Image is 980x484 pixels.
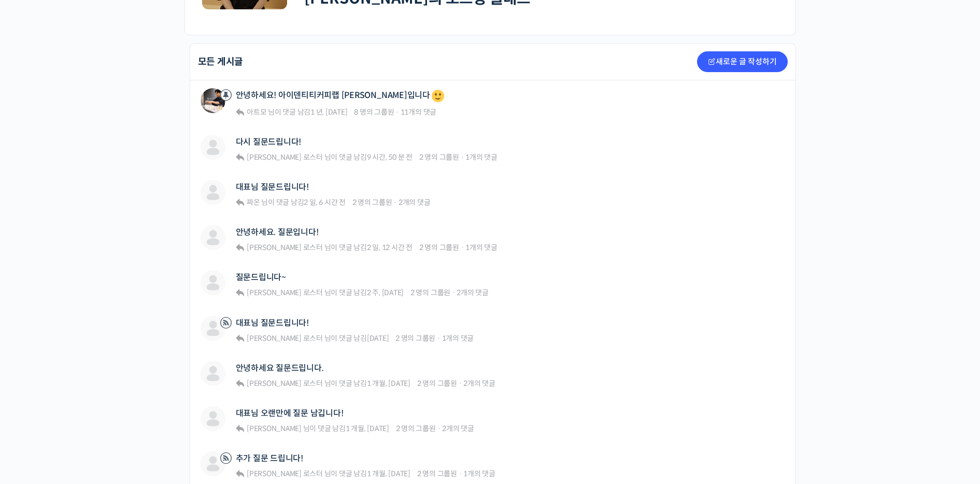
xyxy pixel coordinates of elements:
span: 2 명의 그룹원 [396,424,436,433]
a: [PERSON_NAME] 로스터 [245,379,323,388]
a: 대표님 질문드립니다! [236,182,309,192]
a: 안녕하세요! 아이덴티티커피랩 [PERSON_NAME]입니다 [236,88,446,104]
h2: 모든 게시글 [198,57,244,66]
a: 설정 [134,329,199,355]
span: · [437,424,441,433]
span: · [459,379,462,388]
span: 2 명의 그룹원 [410,288,450,297]
a: 2 일, 6 시간 전 [304,198,345,207]
span: 설정 [160,344,173,353]
a: 대표님 질문드립니다! [236,318,309,328]
a: 추가 질문 드립니다! [236,453,303,463]
span: 님이 댓글 남김 [245,243,413,252]
span: 2개의 댓글 [399,198,431,207]
a: [PERSON_NAME] 로스터 [245,153,323,162]
a: 다시 질문드립니다! [236,137,302,147]
span: 님이 댓글 남김 [245,334,389,343]
a: 대화 [68,329,134,355]
span: 님이 댓글 남김 [245,424,389,433]
a: [PERSON_NAME] 로스터 [245,243,323,252]
a: 1 개월, [DATE] [346,424,389,433]
span: 홈 [33,344,39,353]
a: [PERSON_NAME] [245,424,302,433]
span: 1개의 댓글 [465,153,498,162]
span: 2개의 댓글 [442,424,474,433]
span: 8 명의 그룹원 [354,107,394,117]
span: [PERSON_NAME] 로스터 [247,243,323,252]
span: 11개의 댓글 [401,107,436,117]
span: [PERSON_NAME] [247,424,302,433]
img: 🙂 [432,90,444,102]
a: 아트모 [245,107,266,117]
a: 1 년, [DATE] [310,107,347,117]
span: 님이 댓글 남김 [245,198,346,207]
span: 2 명의 그룹원 [417,379,457,388]
a: 대표님 오랜만에 질문 남깁니다! [236,408,344,418]
span: · [437,334,441,343]
span: 2 명의 그룹원 [419,243,459,252]
span: 2개의 댓글 [457,288,489,297]
span: [PERSON_NAME] 로스터 [247,334,323,343]
span: 2 명의 그룹원 [395,334,435,343]
span: 1개의 댓글 [442,334,474,343]
a: [PERSON_NAME] 로스터 [245,469,323,478]
span: 대화 [95,345,107,353]
span: 1개의 댓글 [465,243,498,252]
span: 2개의 댓글 [463,379,495,388]
span: 님이 댓글 남김 [245,153,413,162]
span: 2 명의 그룹원 [419,153,459,162]
span: 1개의 댓글 [463,469,495,478]
a: [PERSON_NAME] 로스터 [245,288,323,297]
a: 1 개월, [DATE] [367,379,410,388]
span: 님이 댓글 남김 [245,288,404,297]
span: · [393,198,397,207]
span: [PERSON_NAME] 로스터 [247,379,323,388]
a: 2 일, 12 시간 전 [367,243,413,252]
a: 2 주, [DATE] [367,288,404,297]
span: [PERSON_NAME] 로스터 [247,153,323,162]
span: 님이 댓글 남김 [245,379,410,388]
a: [PERSON_NAME] 로스터 [245,334,323,343]
span: [PERSON_NAME] 로스터 [247,469,323,478]
span: · [452,288,456,297]
span: · [395,107,399,117]
span: · [461,153,464,162]
span: 아트모 [247,107,266,117]
a: 안녕하세요. 질문입니다! [236,227,319,237]
span: 님이 댓글 남김 [245,469,410,478]
span: 2 명의 그룹원 [417,469,457,478]
a: 질문드립니다~ [236,272,286,282]
span: 2 명의 그룹원 [352,198,392,207]
a: 짜온 [245,198,260,207]
a: 1 개월, [DATE] [367,469,410,478]
a: 안녕하세요 질문드립니다. [236,363,324,373]
a: 새로운 글 작성하기 [697,51,788,72]
a: 홈 [3,329,68,355]
span: · [461,243,464,252]
a: [DATE] [367,334,389,343]
span: · [459,469,462,478]
span: [PERSON_NAME] 로스터 [247,288,323,297]
span: 짜온 [247,198,260,207]
span: 님이 댓글 남김 [245,107,347,117]
a: 9 시간, 50 분 전 [367,153,413,162]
